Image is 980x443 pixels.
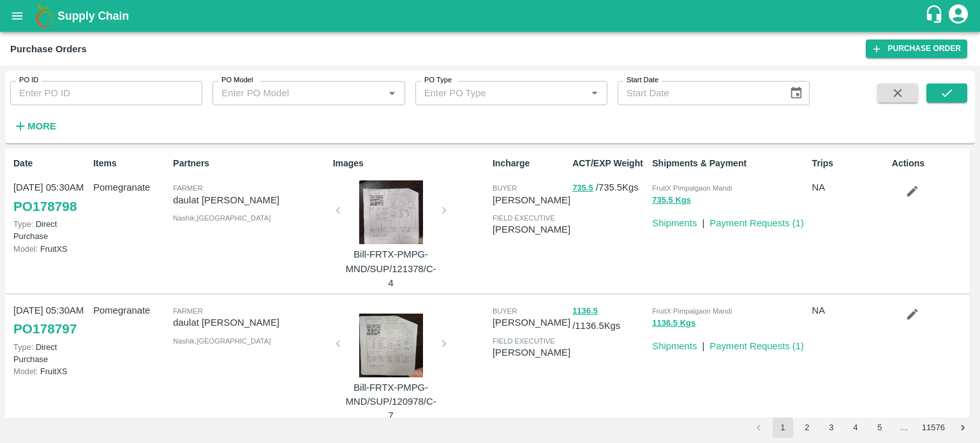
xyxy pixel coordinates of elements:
[572,303,647,333] p: / 1136.5 Kgs
[221,75,253,85] label: PO Model
[572,181,593,196] button: 735.5
[13,180,88,194] p: [DATE] 05:30AM
[812,303,887,317] p: NA
[697,334,704,353] div: |
[173,316,327,330] p: daulat [PERSON_NAME]
[493,337,555,345] span: field executive
[13,365,88,377] p: FruitXS
[10,81,202,105] input: Enter PO ID
[493,222,570,236] p: [PERSON_NAME]
[572,180,647,195] p: / 735.5 Kgs
[652,218,697,228] a: Shipments
[57,10,129,22] b: Supply Chain
[812,157,887,170] p: Trips
[173,307,202,315] span: Farmer
[13,342,33,352] span: Type:
[493,307,517,315] span: buyer
[424,75,452,85] label: PO Type
[866,40,967,58] a: Purchase Order
[13,341,88,365] p: Direct Purchase
[32,3,57,29] img: logo
[652,184,732,192] span: FruitX Pimpalgaon Mandi
[173,214,271,222] span: Nashik , [GEOGRAPHIC_DATA]
[13,244,38,254] span: Model:
[572,304,598,319] button: 1136.5
[784,81,808,105] button: Choose date
[845,418,866,438] button: Go to page 4
[892,157,967,170] p: Actions
[57,7,924,25] a: Supply Chain
[821,418,842,438] button: Go to page 3
[572,157,647,170] p: ACT/EXP Weight
[13,367,38,376] span: Model:
[918,418,949,438] button: Go to page 11576
[10,115,59,137] button: More
[13,157,88,170] p: Date
[493,157,567,170] p: Incharge
[383,85,400,101] button: Open
[627,75,658,85] label: Start Date
[173,193,327,207] p: daulat [PERSON_NAME]
[13,219,33,229] span: Type:
[493,214,555,222] span: field executive
[652,307,732,315] span: FruitX Pimpalgaon Mandi
[652,157,806,170] p: Shipments & Payment
[173,337,271,345] span: Nashik , [GEOGRAPHIC_DATA]
[13,218,88,242] p: Direct Purchase
[493,345,570,359] p: [PERSON_NAME]
[216,85,380,101] input: Enter PO Model
[493,193,570,207] p: [PERSON_NAME]
[93,157,168,170] p: Items
[812,180,887,194] p: NA
[10,41,87,57] div: Purchase Orders
[343,247,439,290] p: Bill-FRTX-PMPG-MND/SUP/121378/C-4
[709,218,804,228] a: Payment Requests (1)
[93,180,168,194] p: Pomegranate
[13,243,88,255] p: FruitXS
[173,157,327,170] p: Partners
[924,4,947,27] div: customer-support
[586,85,603,101] button: Open
[93,303,168,317] p: Pomegranate
[697,211,704,230] div: |
[870,418,890,438] button: Go to page 5
[746,418,975,438] nav: pagination navigation
[19,75,38,85] label: PO ID
[419,85,583,101] input: Enter PO Type
[652,341,697,351] a: Shipments
[773,418,793,438] button: page 1
[493,316,570,330] p: [PERSON_NAME]
[173,184,202,192] span: Farmer
[652,316,695,331] button: 1136.5 Kgs
[894,422,914,434] div: …
[652,193,691,208] button: 735.5 Kgs
[953,418,973,438] button: Go to next page
[618,81,779,105] input: Start Date
[343,381,439,423] p: Bill-FRTX-PMPG-MND/SUP/120978/C-7
[493,184,517,192] span: buyer
[797,418,817,438] button: Go to page 2
[27,121,56,131] strong: More
[13,317,77,340] a: PO178797
[333,157,487,170] p: Images
[13,195,77,218] a: PO178798
[947,3,970,29] div: account of current user
[709,341,804,351] a: Payment Requests (1)
[3,1,32,31] button: open drawer
[13,303,88,317] p: [DATE] 05:30AM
